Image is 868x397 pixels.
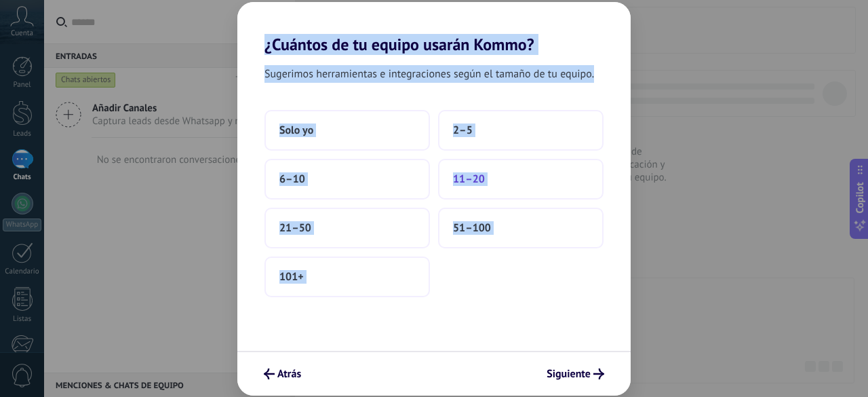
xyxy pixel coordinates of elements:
button: 101+ [264,257,430,297]
button: 2–5 [438,110,604,151]
button: 11–20 [438,159,604,200]
button: 51–100 [438,208,604,248]
span: Sugerimos herramientas e integraciones según el tamaño de tu equipo. [264,65,594,83]
span: 51–100 [453,221,491,235]
span: Solo yo [279,124,313,137]
button: Solo yo [264,110,430,151]
button: 21–50 [264,208,430,248]
span: Siguiente [547,369,591,379]
span: 101+ [279,270,304,284]
span: 21–50 [279,221,311,235]
h2: ¿Cuántos de tu equipo usarán Kommo? [237,2,631,54]
button: Atrás [258,362,307,385]
button: Siguiente [540,362,610,385]
button: 6–10 [264,159,430,200]
span: 11–20 [453,172,485,186]
span: Atrás [277,369,301,379]
span: 2–5 [453,124,473,137]
span: 6–10 [279,172,305,186]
